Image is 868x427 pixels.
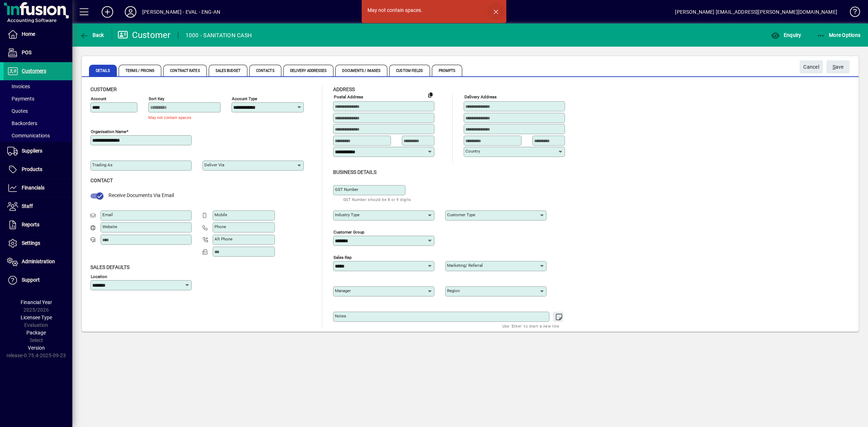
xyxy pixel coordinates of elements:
[333,255,352,260] mat-label: Sales rep
[4,216,72,234] a: Reports
[4,179,72,197] a: Financials
[815,29,863,42] button: More Options
[4,129,72,142] a: Communications
[163,65,207,76] span: Contract Rates
[21,315,52,320] span: Licensee Type
[102,224,117,229] mat-label: Website
[7,108,28,114] span: Quotes
[26,330,46,336] span: Package
[109,192,174,198] span: Receive Documents Via Email
[844,1,859,25] a: Knowledge Base
[90,178,113,183] span: Contact
[4,44,72,62] a: POS
[149,96,164,101] mat-label: Sort key
[22,50,31,55] span: POS
[4,93,72,105] a: Payments
[119,65,162,76] span: Terms / Pricing
[425,89,436,101] button: Copy to Delivery address
[335,212,359,217] mat-label: Industry type
[7,120,37,126] span: Backorders
[447,288,460,293] mat-label: Region
[447,212,475,217] mat-label: Customer type
[90,264,129,270] span: Sales defaults
[22,185,44,191] span: Financials
[119,5,142,18] button: Profile
[232,96,257,101] mat-label: Account Type
[502,322,559,330] mat-hint: Use 'Enter' to start a new line
[249,65,281,76] span: Contacts
[335,187,358,192] mat-label: GST Number
[80,32,104,38] span: Back
[91,274,107,279] mat-label: Location
[4,197,72,215] a: Staff
[343,195,411,204] mat-hint: GST Number should be 8 or 9 digits
[96,5,119,18] button: Add
[283,65,334,76] span: Delivery Addresses
[333,229,364,234] mat-label: Customer group
[118,29,171,41] div: Customer
[833,64,835,70] span: S
[4,253,72,271] a: Administration
[432,65,463,76] span: Prompts
[22,240,40,246] span: Settings
[675,6,837,18] div: [PERSON_NAME] [EMAIL_ADDRESS][PERSON_NAME][DOMAIN_NAME]
[7,96,34,102] span: Payments
[142,6,220,18] div: [PERSON_NAME] - EVAL - ENG-AN
[28,345,45,351] span: Version
[800,60,823,73] button: Cancel
[335,288,351,293] mat-label: Manager
[7,133,50,138] span: Communications
[214,212,227,217] mat-label: Mobile
[465,149,480,154] mat-label: Country
[4,25,72,43] a: Home
[4,80,72,93] a: Invoices
[91,129,126,134] mat-label: Organisation name
[4,234,72,252] a: Settings
[389,65,430,76] span: Custom Fields
[21,299,52,305] span: Financial Year
[769,29,803,42] button: Enquiry
[4,161,72,179] a: Products
[22,68,46,74] span: Customers
[22,148,42,154] span: Suppliers
[204,162,224,167] mat-label: Deliver via
[803,61,819,73] span: Cancel
[102,212,113,217] mat-label: Email
[4,105,72,117] a: Quotes
[214,236,233,242] mat-label: Alt Phone
[91,96,106,101] mat-label: Account
[335,65,387,76] span: Documents / Images
[333,169,376,175] span: Business details
[89,65,117,76] span: Details
[22,203,33,209] span: Staff
[447,263,483,268] mat-label: Marketing/ Referral
[771,32,801,38] span: Enquiry
[833,61,844,73] span: ave
[4,271,72,289] a: Support
[4,142,72,160] a: Suppliers
[22,31,35,37] span: Home
[186,30,252,41] div: 1000 - SANITATION CASH
[22,222,39,227] span: Reports
[209,65,247,76] span: Sales Budget
[7,84,30,89] span: Invoices
[826,60,850,73] button: Save
[4,117,72,129] a: Backorders
[22,166,42,172] span: Products
[333,86,355,92] span: Address
[90,86,117,92] span: Customer
[335,313,346,319] mat-label: Notes
[22,277,40,283] span: Support
[817,32,861,38] span: More Options
[214,224,226,229] mat-label: Phone
[22,259,55,264] span: Administration
[78,29,106,42] button: Back
[92,162,112,167] mat-label: Trading as
[72,29,112,42] app-page-header-button: Back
